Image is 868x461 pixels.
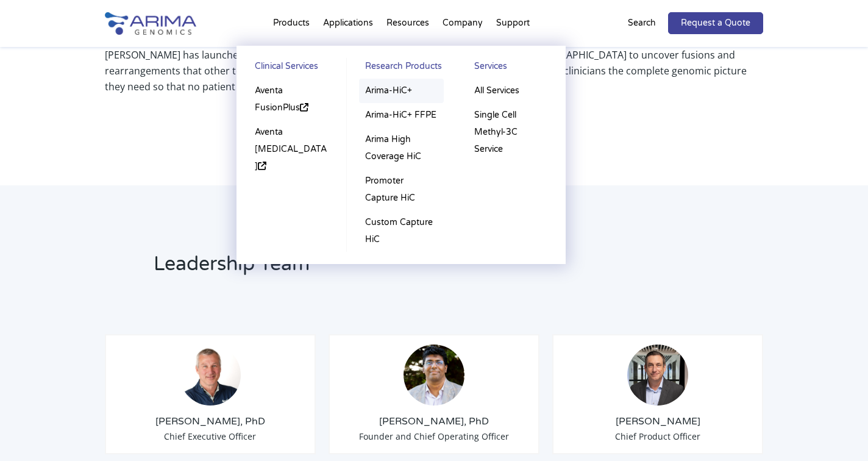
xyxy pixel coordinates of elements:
[359,169,444,210] a: Promoter Capture HiC
[164,431,256,442] span: Chief Executive Officer
[359,127,444,169] a: Arima High Coverage HiC
[468,79,553,103] a: All Services
[249,120,334,179] a: Aventa [MEDICAL_DATA]
[105,31,763,104] p: That moment crystallized our purpose: [MEDICAL_DATA] diagnostics must evolve to capture the full ...
[563,415,753,428] h3: [PERSON_NAME]
[359,79,444,103] a: Arima-HiC+
[180,345,241,406] img: Tom-Willis.jpg
[468,58,553,79] a: Services
[668,12,763,34] a: Request a Quote
[404,345,464,406] img: Sid-Selvaraj_Arima-Genomics.png
[627,345,688,406] img: Chris-Roberts.jpg
[249,79,334,120] a: Aventa FusionPlus
[359,431,509,442] span: Founder and Chief Operating Officer
[105,12,196,35] img: Arima-Genomics-logo
[628,15,656,31] p: Search
[154,251,589,287] h2: Leadership Team
[468,103,553,162] a: Single Cell Methyl-3C Service
[359,58,444,79] a: Research Products
[339,415,529,428] h3: [PERSON_NAME], PhD
[359,103,444,127] a: Arima-HiC+ FFPE
[359,210,444,252] a: Custom Capture HiC
[615,431,700,442] span: Chief Product Officer
[249,58,334,79] a: Clinical Services
[115,415,305,428] h3: [PERSON_NAME], PhD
